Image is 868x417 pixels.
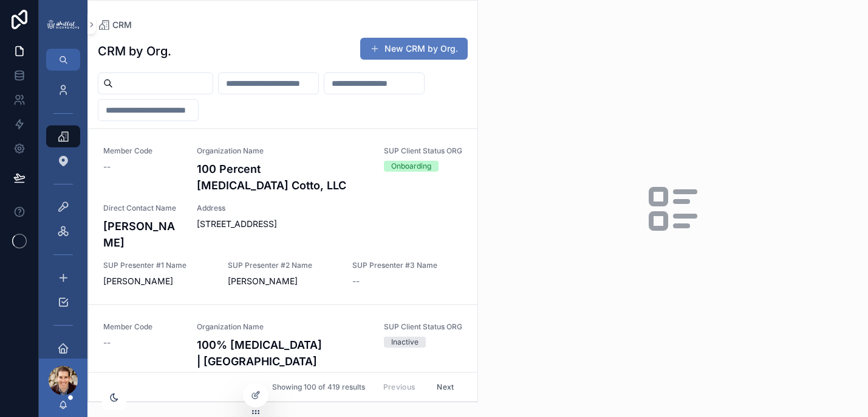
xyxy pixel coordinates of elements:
[103,261,213,270] span: SUP Presenter #1 Name
[391,337,419,348] div: Inactive
[89,129,477,304] a: Member Code--Organization Name100 Percent [MEDICAL_DATA] Cotto, LLCSUP Client Status ORGOnboardin...
[384,322,463,332] span: SUP Client Status ORG
[103,218,182,251] h4: [PERSON_NAME]
[103,275,213,287] span: [PERSON_NAME]
[352,275,360,287] span: --
[272,382,365,392] span: Showing 100 of 419 results
[98,19,132,31] a: CRM
[103,337,111,349] span: --
[228,261,338,270] span: SUP Presenter #2 Name
[103,322,182,332] span: Member Code
[360,38,468,60] button: New CRM by Org.
[228,275,338,287] span: [PERSON_NAME]
[46,19,80,30] img: App logo
[384,146,463,156] span: SUP Client Status ORG
[352,261,462,270] span: SUP Presenter #3 Name
[98,43,171,60] h1: CRM by Org.
[197,322,369,332] span: Organization Name
[197,203,463,213] span: Address
[103,146,182,156] span: Member Code
[428,377,462,396] button: Next
[197,337,369,370] h4: 100% [MEDICAL_DATA] | [GEOGRAPHIC_DATA]
[197,218,463,230] span: [STREET_ADDRESS]
[112,19,132,31] span: CRM
[197,161,369,194] h4: 100 Percent [MEDICAL_DATA] Cotto, LLC
[197,146,369,156] span: Organization Name
[39,71,87,359] div: scrollable content
[391,161,431,172] div: Onboarding
[103,161,111,173] span: --
[103,203,182,213] span: Direct Contact Name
